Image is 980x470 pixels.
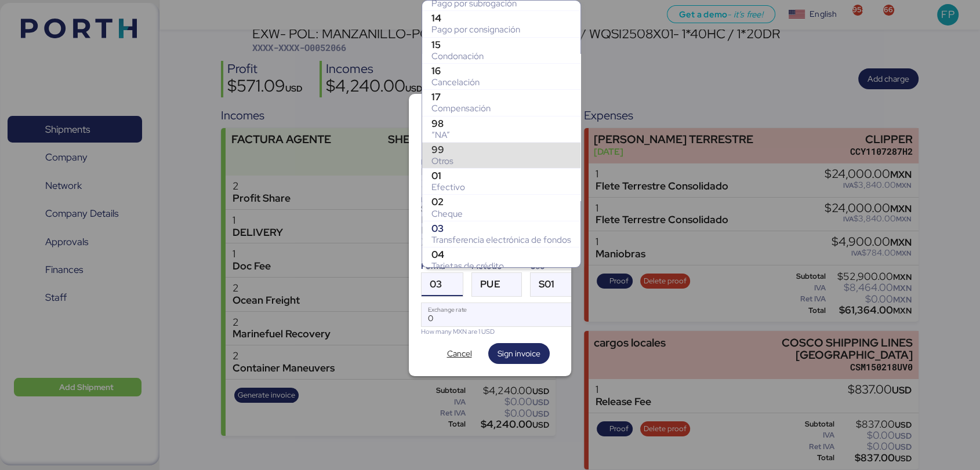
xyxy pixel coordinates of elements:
[431,24,571,35] div: Pago por consignación
[422,303,575,326] input: Exchange rate
[498,347,540,360] span: Sign invoice
[539,279,554,289] span: S01
[431,103,571,114] div: Compensación
[431,196,571,207] div: 02
[431,208,571,220] div: Cheque
[447,347,472,360] span: Cancel
[431,118,571,129] div: 98
[431,65,571,76] div: 16
[431,12,571,24] div: 14
[431,249,571,260] div: 04
[430,343,488,364] button: Cancel
[431,144,571,155] div: 99
[431,155,571,167] div: Otros
[431,223,571,234] div: 03
[421,327,576,337] div: How many MXN are 1 USD
[480,279,500,289] span: PUE
[431,50,571,62] div: Condonación
[431,234,571,246] div: Transferencia electrónica de fondos
[431,181,571,193] div: Efectivo
[430,279,442,289] span: 03
[431,129,571,141] div: “NA”
[431,91,571,103] div: 17
[488,343,550,364] button: Sign invoice
[431,260,571,272] div: Tarjetas de crédito
[421,260,463,272] div: Forma
[431,76,571,88] div: Cancelación
[431,170,571,181] div: 01
[431,39,571,50] div: 15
